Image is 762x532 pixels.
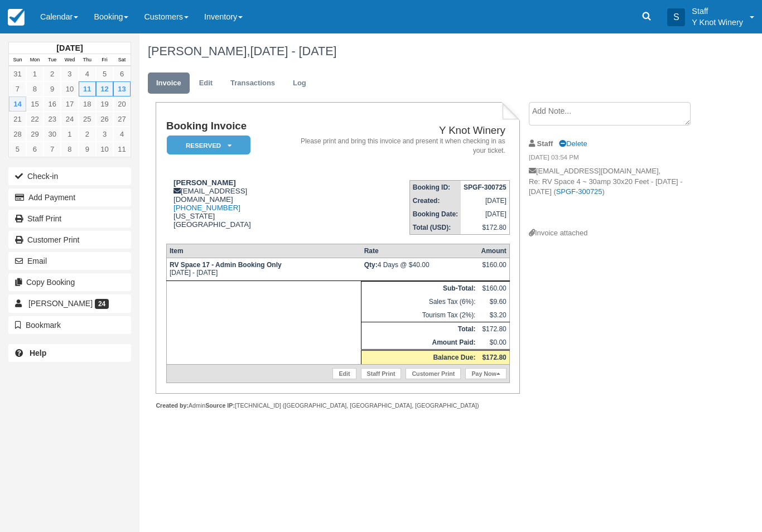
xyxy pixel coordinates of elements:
[529,228,703,239] div: Invoice attached
[8,316,131,334] button: Bookmark
[478,308,509,322] td: $3.20
[9,112,26,127] a: 21
[361,295,479,308] td: Sales Tax (6%):
[166,258,361,281] td: [DATE] - [DATE]
[96,81,113,96] a: 12
[8,294,131,312] a: [PERSON_NAME] 24
[61,142,78,157] a: 8
[537,139,553,148] strong: Staff
[667,8,685,26] div: S
[409,221,461,235] th: Total (USD):
[61,96,78,112] a: 17
[26,54,44,66] th: Mon
[8,188,131,206] button: Add Payment
[692,17,743,28] p: Y Knot Winery
[166,120,296,132] h1: Booking Invoice
[166,244,361,258] th: Item
[478,282,509,296] td: $160.00
[8,9,25,26] img: checkfront-main-nav-mini-logo.png
[61,127,78,142] a: 1
[332,368,356,379] a: Edit
[44,81,61,96] a: 9
[9,96,26,112] a: 14
[166,178,296,229] div: [EMAIL_ADDRESS][DOMAIN_NAME] [US_STATE] [GEOGRAPHIC_DATA]
[170,261,282,269] strong: RV Space 17 - Admin Booking Only
[26,81,44,96] a: 8
[96,96,113,112] a: 19
[461,221,509,235] td: $172.80
[301,125,505,137] h2: Y Knot Winery
[26,127,44,142] a: 29
[8,231,131,249] a: Customer Print
[113,112,131,127] a: 27
[113,96,131,112] a: 20
[61,54,78,66] th: Wed
[8,273,131,291] button: Copy Booking
[8,210,131,228] a: Staff Print
[556,187,602,196] a: SPGF-300725
[301,137,505,156] address: Please print and bring this invoice and present it when checking in as your ticket.
[79,81,96,96] a: 11
[44,127,61,142] a: 30
[9,66,26,81] a: 31
[9,127,26,142] a: 28
[481,261,506,278] div: $160.00
[222,72,283,94] a: Transactions
[478,336,509,350] td: $0.00
[79,96,96,112] a: 18
[409,181,461,195] th: Booking ID:
[79,112,96,127] a: 25
[464,183,507,191] strong: SPGF-300725
[364,261,378,269] strong: Qty
[61,81,78,96] a: 10
[79,54,96,66] th: Thu
[8,252,131,270] button: Email
[96,66,113,81] a: 5
[148,45,703,58] h1: [PERSON_NAME],
[113,127,131,142] a: 4
[44,54,61,66] th: Tue
[113,142,131,157] a: 11
[61,112,78,127] a: 24
[79,142,96,157] a: 9
[26,96,44,112] a: 15
[167,136,250,155] em: Reserved
[9,81,26,96] a: 7
[361,368,402,379] a: Staff Print
[44,142,61,157] a: 7
[361,258,479,281] td: 4 Days @ $40.00
[79,66,96,81] a: 4
[361,350,479,365] th: Balance Due:
[529,153,703,165] em: [DATE] 03:54 PM
[26,66,44,81] a: 1
[478,244,509,258] th: Amount
[44,66,61,81] a: 2
[156,402,189,409] strong: Created by:
[96,142,113,157] a: 10
[96,127,113,142] a: 3
[9,142,26,157] a: 5
[8,344,131,362] a: Help
[148,72,190,94] a: Invoice
[28,299,93,308] span: [PERSON_NAME]
[461,194,509,207] td: [DATE]
[406,368,461,379] a: Customer Print
[482,354,506,361] strong: $172.80
[61,66,78,81] a: 3
[529,166,703,228] p: [EMAIL_ADDRESS][DOMAIN_NAME], Re: RV Space 4 ~ 30amp 30x20 Feet - [DATE] - [DATE] ( )
[173,204,240,212] a: [PHONE_NUMBER]
[56,43,83,52] strong: [DATE]
[113,81,131,96] a: 13
[44,96,61,112] a: 16
[26,112,44,127] a: 22
[95,299,109,309] span: 24
[250,44,336,58] span: [DATE] - [DATE]
[191,72,221,94] a: Edit
[465,368,506,379] a: Pay Now
[478,295,509,308] td: $9.60
[361,322,479,336] th: Total:
[478,322,509,336] td: $172.80
[113,66,131,81] a: 6
[409,194,461,207] th: Created:
[156,402,520,410] div: Admin [TECHNICAL_ID] ([GEOGRAPHIC_DATA], [GEOGRAPHIC_DATA], [GEOGRAPHIC_DATA])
